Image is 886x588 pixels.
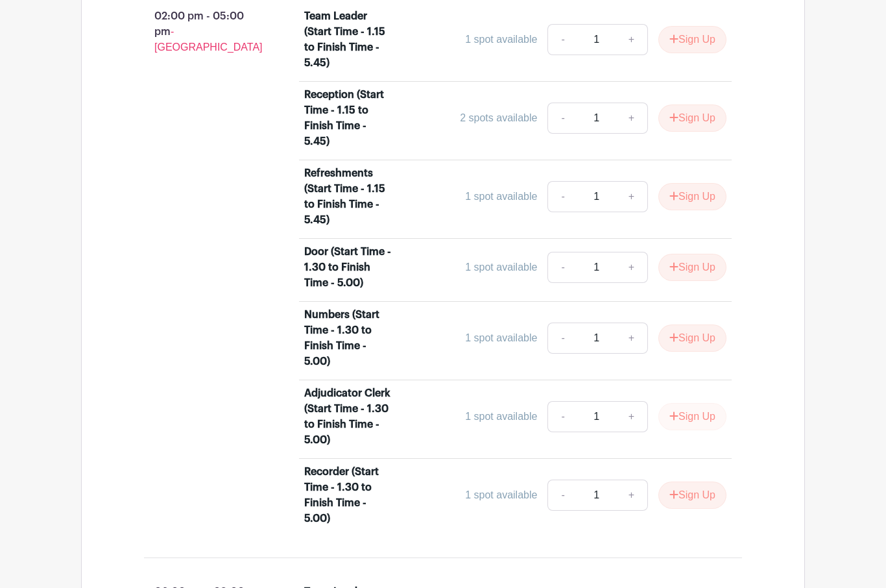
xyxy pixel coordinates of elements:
[658,482,726,509] button: Sign Up
[547,401,577,432] a: -
[616,323,648,354] a: +
[304,244,394,291] div: Door (Start Time - 1.30 to Finish Time - 5.00)
[547,252,577,283] a: -
[616,24,648,55] a: +
[658,325,726,352] button: Sign Up
[658,104,726,132] button: Sign Up
[658,254,726,281] button: Sign Up
[304,165,394,228] div: Refreshments (Start Time - 1.15 to Finish Time - 5.45)
[616,252,648,283] a: +
[304,8,394,71] div: Team Leader (Start Time - 1.15 to Finish Time - 5.45)
[547,24,577,55] a: -
[658,403,726,430] button: Sign Up
[304,87,394,149] div: Reception (Start Time - 1.15 to Finish Time - 5.45)
[304,386,394,448] div: Adjudicator Clerk (Start Time - 1.30 to Finish Time - 5.00)
[465,189,537,204] div: 1 spot available
[547,323,577,354] a: -
[547,480,577,511] a: -
[547,103,577,134] a: -
[465,487,537,503] div: 1 spot available
[658,26,726,53] button: Sign Up
[460,110,537,126] div: 2 spots available
[658,183,726,210] button: Sign Up
[547,181,577,212] a: -
[465,32,537,47] div: 1 spot available
[304,464,394,526] div: Recorder (Start Time - 1.30 to Finish Time - 5.00)
[616,480,648,511] a: +
[465,260,537,275] div: 1 spot available
[616,401,648,432] a: +
[616,103,648,134] a: +
[616,181,648,212] a: +
[123,3,283,60] p: 02:00 pm - 05:00 pm
[304,307,394,369] div: Numbers (Start Time - 1.30 to Finish Time - 5.00)
[465,409,537,424] div: 1 spot available
[465,330,537,346] div: 1 spot available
